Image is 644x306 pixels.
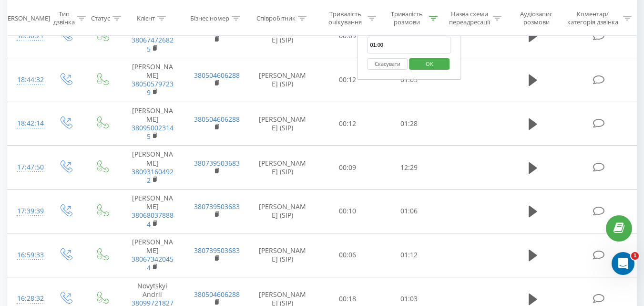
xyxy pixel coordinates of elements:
td: 00:12 [317,102,378,146]
div: Бізнес номер [190,14,229,22]
td: 01:28 [378,102,440,146]
td: [PERSON_NAME] [121,146,184,190]
button: Скасувати [367,58,408,70]
a: 380739503683 [194,202,240,211]
iframe: Intercom live chat [612,252,634,275]
td: [PERSON_NAME] (SIP) [248,146,317,190]
button: OK [409,58,450,70]
a: 380931604922 [132,167,174,185]
a: 380673420454 [132,254,174,272]
td: [PERSON_NAME] (SIP) [248,102,317,146]
div: Співробітник [256,14,296,22]
div: 18:42:14 [17,114,37,133]
div: Статус [91,14,110,22]
a: 380504606288 [194,290,240,299]
td: [PERSON_NAME] [121,190,184,233]
a: 380504606288 [194,71,240,80]
td: 00:06 [317,233,378,277]
div: Коментар/категорія дзвінка [565,10,621,26]
div: 17:47:50 [17,158,37,177]
span: 1 [631,252,639,260]
a: 380950023145 [132,123,174,141]
div: Тривалість очікування [326,10,365,26]
a: 380504606288 [194,115,240,124]
a: 380680378884 [132,211,174,228]
span: OK [416,56,443,71]
a: 380505797239 [132,79,174,97]
td: 00:09 [317,14,378,58]
div: Тривалість розмови [387,10,427,26]
a: 380674726825 [132,35,174,53]
div: Назва схеми переадресації [449,10,491,26]
td: 01:12 [378,233,440,277]
td: 00:10 [317,190,378,233]
td: [PERSON_NAME] (SIP) [248,190,317,233]
div: 16:59:33 [17,246,37,264]
td: [PERSON_NAME] (SIP) [248,14,317,58]
td: [PERSON_NAME] [121,58,184,102]
td: [PERSON_NAME] [121,14,184,58]
td: [PERSON_NAME] (SIP) [248,233,317,277]
td: 12:29 [378,146,440,190]
a: 380739503683 [194,246,240,255]
div: [PERSON_NAME] [2,14,50,22]
a: 380739503683 [194,158,240,168]
div: 18:44:32 [17,71,37,89]
td: 01:06 [378,190,440,233]
input: 00:00 [367,37,451,53]
div: Аудіозапис розмови [512,10,561,26]
div: Клієнт [137,14,155,22]
td: 00:09 [317,146,378,190]
td: [PERSON_NAME] (SIP) [248,58,317,102]
td: [PERSON_NAME] [121,102,184,146]
div: 17:39:39 [17,202,37,221]
td: 00:12 [317,58,378,102]
div: 18:50:21 [17,27,37,45]
div: Тип дзвінка [53,10,75,26]
td: [PERSON_NAME] [121,233,184,277]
